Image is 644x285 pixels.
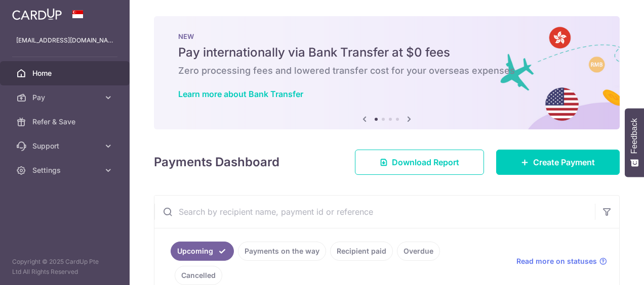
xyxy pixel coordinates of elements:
[178,89,303,99] a: Learn more about Bank Transfer
[496,150,620,175] a: Create Payment
[178,32,595,40] p: NEW
[397,242,440,261] a: Overdue
[32,165,99,175] span: Settings
[330,242,393,261] a: Recipient paid
[12,8,62,20] img: CardUp
[154,196,595,228] input: Search by recipient name, payment id or reference
[16,35,113,45] p: [EMAIL_ADDRESS][DOMAIN_NAME]
[32,92,99,103] span: Pay
[630,118,639,154] span: Feedback
[238,242,326,261] a: Payments on the way
[178,65,595,77] h6: Zero processing fees and lowered transfer cost for your overseas expenses
[392,156,459,168] span: Download Report
[355,150,484,175] a: Download Report
[171,242,234,261] a: Upcoming
[154,153,279,171] h4: Payments Dashboard
[32,117,99,127] span: Refer & Save
[625,108,644,177] button: Feedback - Show survey
[178,44,595,61] h5: Pay internationally via Bank Transfer at $0 fees
[516,256,607,266] a: Read more on statuses
[154,16,620,129] img: Bank transfer banner
[516,256,597,266] span: Read more on statuses
[32,68,99,78] span: Home
[32,141,99,151] span: Support
[533,156,595,168] span: Create Payment
[175,266,222,285] a: Cancelled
